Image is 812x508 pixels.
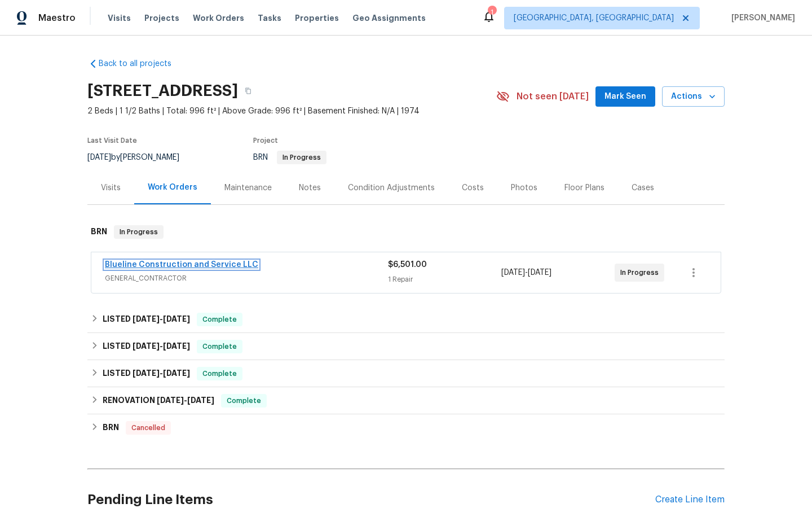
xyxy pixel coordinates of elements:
[253,137,278,144] span: Project
[87,414,725,441] div: BRN Cancelled
[103,340,190,353] h6: LISTED
[144,12,179,24] span: Projects
[528,269,551,277] span: [DATE]
[103,394,214,408] h6: RENOVATION
[295,12,339,24] span: Properties
[87,154,111,161] span: [DATE]
[511,182,537,194] div: Photos
[148,182,197,193] div: Work Orders
[388,274,501,285] div: 1 Repair
[87,58,196,69] a: Back to all projects
[501,267,551,278] span: -
[87,360,725,387] div: LISTED [DATE]-[DATE]Complete
[133,342,160,350] span: [DATE]
[595,86,655,107] button: Mark Seen
[103,421,119,435] h6: BRN
[564,182,604,194] div: Floor Plans
[632,182,654,194] div: Cases
[514,12,674,24] span: [GEOGRAPHIC_DATA], [GEOGRAPHIC_DATA]
[163,369,190,377] span: [DATE]
[222,395,266,406] span: Complete
[133,369,160,377] span: [DATE]
[157,396,214,404] span: -
[133,369,190,377] span: -
[238,81,258,101] button: Copy Address
[103,367,190,380] h6: LISTED
[127,422,170,433] span: Cancelled
[278,154,325,161] span: In Progress
[253,154,326,161] span: BRN
[105,273,388,284] span: GENERAL_CONTRACTOR
[87,306,725,333] div: LISTED [DATE]-[DATE]Complete
[727,12,795,24] span: [PERSON_NAME]
[103,313,190,326] h6: LISTED
[87,214,725,250] div: BRN In Progress
[38,12,76,24] span: Maestro
[299,182,321,194] div: Notes
[101,182,121,194] div: Visits
[198,341,241,352] span: Complete
[87,387,725,414] div: RENOVATION [DATE]-[DATE]Complete
[501,269,525,277] span: [DATE]
[87,85,238,97] h2: [STREET_ADDRESS]
[198,314,241,325] span: Complete
[133,342,190,350] span: -
[662,86,725,107] button: Actions
[108,12,131,24] span: Visits
[348,182,435,194] div: Condition Adjustments
[157,396,184,404] span: [DATE]
[163,315,190,323] span: [DATE]
[133,315,160,323] span: [DATE]
[258,14,281,22] span: Tasks
[488,7,496,18] div: 1
[620,267,663,278] span: In Progress
[671,90,716,104] span: Actions
[87,106,496,117] span: 2 Beds | 1 1/2 Baths | Total: 996 ft² | Above Grade: 996 ft² | Basement Finished: N/A | 1974
[198,368,241,379] span: Complete
[655,494,725,505] div: Create Line Item
[604,90,646,104] span: Mark Seen
[517,91,589,102] span: Not seen [DATE]
[105,261,258,269] a: Blueline Construction and Service LLC
[224,182,272,194] div: Maintenance
[388,261,427,269] span: $6,501.00
[87,151,193,164] div: by [PERSON_NAME]
[462,182,484,194] div: Costs
[87,137,137,144] span: Last Visit Date
[163,342,190,350] span: [DATE]
[187,396,214,404] span: [DATE]
[133,315,190,323] span: -
[193,12,244,24] span: Work Orders
[87,333,725,360] div: LISTED [DATE]-[DATE]Complete
[91,225,107,239] h6: BRN
[115,226,162,238] span: In Progress
[352,12,426,24] span: Geo Assignments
